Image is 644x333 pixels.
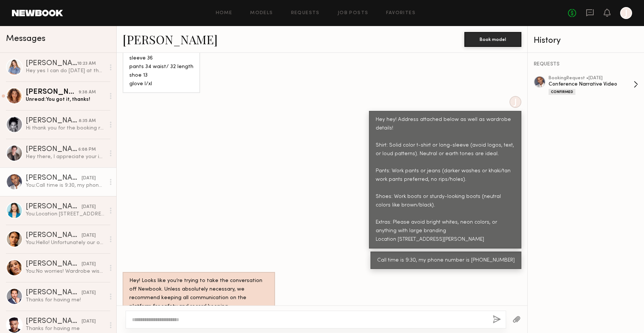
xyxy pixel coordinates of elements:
[620,7,632,19] a: J
[549,76,634,81] div: booking Request • [DATE]
[464,36,521,42] a: Book model
[26,260,82,268] div: [PERSON_NAME]
[82,261,96,268] div: [DATE]
[6,35,45,43] span: Messages
[549,81,634,88] div: Conference Narrative Video
[26,203,82,211] div: [PERSON_NAME]
[26,239,105,246] div: You: Hello! Unfortunately our offer is our max budget for this role.
[26,232,82,239] div: [PERSON_NAME]
[26,89,79,96] div: [PERSON_NAME]
[123,31,218,47] a: [PERSON_NAME]
[129,277,268,311] div: Hey! Looks like you’re trying to take the conversation off Newbook. Unless absolutely necessary, ...
[82,232,96,239] div: [DATE]
[549,89,575,95] div: Confirmed
[82,318,96,325] div: [DATE]
[377,256,515,265] div: Call time is 9:30, my phone number is [PHONE_NUMBER]
[26,325,105,332] div: Thanks for having me
[82,289,96,297] div: [DATE]
[338,11,369,16] a: Job Posts
[376,116,515,244] div: Hey hey! Address attached below as well as wardrobe details! Shirt: Solid color t-shirt or long-s...
[82,204,96,211] div: [DATE]
[77,60,96,67] div: 10:23 AM
[549,76,638,95] a: bookingRequest •[DATE]Conference Narrative VideoConfirmed
[26,318,82,325] div: [PERSON_NAME]
[26,182,105,189] div: You: Call time is 9:30, my phone number is [PHONE_NUMBER]
[26,60,77,67] div: [PERSON_NAME]
[216,11,233,16] a: Home
[26,153,105,160] div: Hey there, I appreciate your interest. I see you’re only looking for three hours of work - Which ...
[26,67,105,74] div: Hey yes I can do [DATE] at the same time. Just to confirm it’s internal and won’t be used for a c...
[291,11,320,16] a: Requests
[26,117,79,125] div: [PERSON_NAME]
[26,297,105,304] div: Thanks for having me!
[26,96,105,103] div: Unread: You got it, thanks!
[26,268,105,275] div: You: No worries! Wardrobe wise what options do you have for athletic wear? Feel free to text me f...
[464,32,521,47] button: Book model
[26,125,105,132] div: Hi thank you for the booking request I declined previously because I originally submitted for the...
[78,146,96,153] div: 6:08 PM
[250,11,273,16] a: Models
[79,89,96,96] div: 9:38 AM
[534,62,638,67] div: REQUESTS
[129,29,193,89] div: shirt L jacket 44 neck 16.5 sleeve 36 pants 34 waist/ 32 length shoe 13 glove l/xl
[82,175,96,182] div: [DATE]
[534,36,638,45] div: History
[26,289,82,297] div: [PERSON_NAME]
[26,174,82,182] div: [PERSON_NAME]
[26,146,78,153] div: [PERSON_NAME]
[26,211,105,218] div: You: Location [STREET_ADDRESS][PERSON_NAME]
[386,11,416,16] a: Favorites
[79,118,96,125] div: 8:35 AM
